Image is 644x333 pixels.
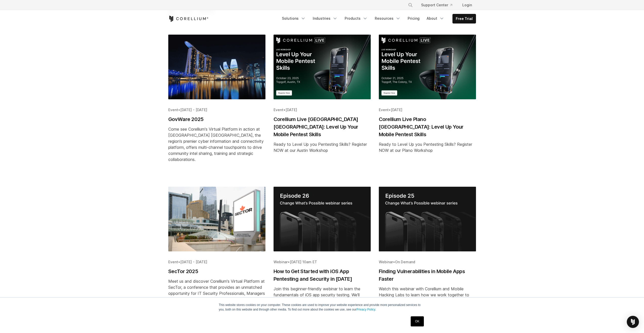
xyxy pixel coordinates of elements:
div: Ready to Level Up you Pentesting Skills? Register NOW at our Plano Workshop [379,141,476,153]
span: Event [274,108,283,112]
span: Event [379,108,389,112]
div: Join this beginner-friendly webinar to learn the fundamentals of iOS app security testing. We'll ... [274,286,371,316]
span: Event [168,108,178,112]
a: About [424,14,447,23]
a: Industries [310,14,341,23]
img: GovWare 2025 [168,35,265,99]
a: Pricing [405,14,423,23]
span: Webinar [274,260,288,264]
button: Search [406,1,415,10]
a: Resources [372,14,404,23]
a: Blog post summary: Corellium Live Plano TX: Level Up Your Mobile Pentest Skills [379,35,476,179]
img: How to Get Started with iOS App Pentesting and Security in 2025 [274,187,371,251]
h2: SecTor 2025 [168,268,265,275]
a: Support Center [417,1,456,10]
div: • [274,259,371,265]
div: • [379,107,476,112]
div: Open Intercom Messenger [627,316,639,328]
span: [DATE] [285,108,297,112]
div: Meet us and discover Corellium's Virtual Platform at SecTor, a conference that provides an unmatc... [168,278,265,308]
span: [DATE] - [DATE] [180,108,207,112]
span: [DATE] 10am ET [290,260,317,264]
span: On Demand [395,260,415,264]
a: Products [342,14,371,23]
h2: Corellium Live [GEOGRAPHIC_DATA] [GEOGRAPHIC_DATA]: Level Up Your Mobile Pentest Skills [274,115,371,138]
img: Corellium Live Plano TX: Level Up Your Mobile Pentest Skills [379,35,476,99]
a: Blog post summary: How to Get Started with iOS App Pentesting and Security in 2025 [274,187,371,332]
div: Navigation Menu [279,14,476,23]
div: Watch this webinar with Corellium and Mobile Hacking Labs to learn how we work together to streng... [379,286,476,310]
div: • [168,259,265,265]
img: Corellium Live Austin TX: Level Up Your Mobile Pentest Skills [274,35,371,99]
h2: Corellium Live Plano [GEOGRAPHIC_DATA]: Level Up Your Mobile Pentest Skills [379,115,476,138]
span: [DATE] [391,108,402,112]
h2: GovWare 2025 [168,115,265,123]
img: SecTor 2025 [168,187,265,251]
a: Blog post summary: Corellium Live Austin TX: Level Up Your Mobile Pentest Skills [274,35,371,179]
div: Navigation Menu [402,1,476,10]
div: • [274,107,371,112]
a: Blog post summary: Finding Vulnerabilities in Mobile Apps Faster [379,187,476,332]
a: Free Trial [453,14,476,23]
span: Event [168,260,178,264]
h2: How to Get Started with iOS App Pentesting and Security in [DATE] [274,268,371,283]
a: Corellium Home [168,16,209,22]
a: Solutions [279,14,309,23]
h2: Finding Vulnerabilities in Mobile Apps Faster [379,268,476,283]
span: Webinar [379,260,393,264]
a: Blog post summary: SecTor 2025 [168,187,265,332]
div: • [379,259,476,265]
div: Come see Corellium's Virtual Platform in action at [GEOGRAPHIC_DATA] [GEOGRAPHIC_DATA], the regio... [168,126,265,162]
a: Blog post summary: GovWare 2025 [168,35,265,179]
a: Privacy Policy. [357,308,376,311]
a: Login [458,1,476,10]
div: Ready to Level Up you Pentesting Skills? Register NOW at our Austin Workshop [274,141,371,153]
div: • [168,107,265,112]
a: OK [411,316,424,326]
p: This website stores cookies on your computer. These cookies are used to improve your website expe... [219,303,425,312]
img: Finding Vulnerabilities in Mobile Apps Faster [379,187,476,251]
span: [DATE] - [DATE] [180,260,207,264]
